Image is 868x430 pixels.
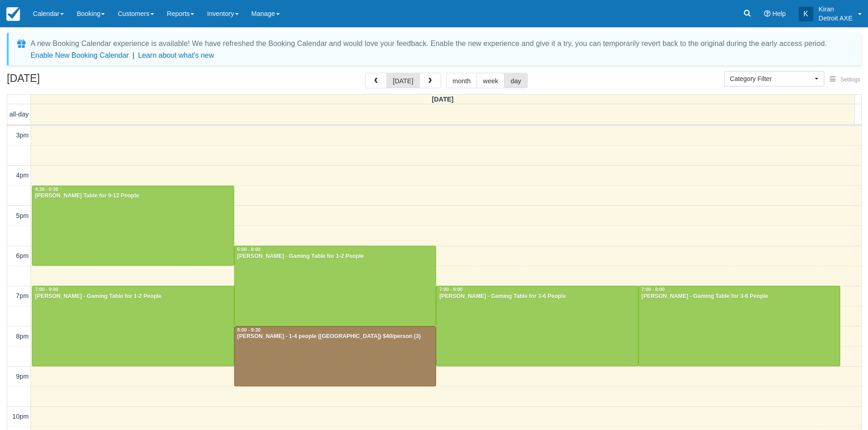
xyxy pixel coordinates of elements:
[133,51,134,59] span: |
[642,287,665,292] span: 7:00 - 9:00
[824,73,866,86] button: Settings
[446,73,477,88] button: month
[32,286,234,366] a: 7:00 - 9:00[PERSON_NAME] - Gaming Table for 1-2 People
[730,74,812,83] span: Category Filter
[799,7,813,21] div: K
[432,96,454,103] span: [DATE]
[16,212,29,219] span: 5pm
[436,286,638,366] a: 7:00 - 9:00[PERSON_NAME] - Gaming Table for 3-6 People
[35,293,231,300] div: [PERSON_NAME] - Gaming Table for 1-2 People
[819,5,853,14] p: Kiran
[638,286,841,366] a: 7:00 - 9:00[PERSON_NAME] - Gaming Table for 3-6 People
[7,73,122,90] h2: [DATE]
[31,51,129,60] button: Enable New Booking Calendar
[237,333,434,340] div: [PERSON_NAME] - 1-4 people ([GEOGRAPHIC_DATA]) $40/person (3)
[234,246,437,326] a: 6:00 - 8:00[PERSON_NAME] - Gaming Table for 1-2 People
[477,73,505,88] button: week
[819,14,853,23] p: Detroit AXE
[237,247,261,252] span: 6:00 - 8:00
[764,10,770,17] i: Help
[35,287,58,292] span: 7:00 - 9:00
[439,293,636,300] div: [PERSON_NAME] - Gaming Table for 3-6 People
[386,73,420,88] button: [DATE]
[35,192,231,200] div: [PERSON_NAME] Table for 9-12 People
[6,7,20,21] img: checkfront-main-nav-mini-logo.png
[237,328,261,333] span: 8:00 - 9:30
[841,76,860,83] span: Settings
[439,287,462,292] span: 7:00 - 9:00
[31,38,827,49] div: A new Booking Calendar experience is available! We have refreshed the Booking Calendar and would ...
[724,71,824,86] button: Category Filter
[16,373,29,380] span: 9pm
[12,413,29,420] span: 10pm
[16,292,29,299] span: 7pm
[504,73,527,88] button: day
[10,111,29,118] span: all-day
[16,172,29,179] span: 4pm
[35,187,58,192] span: 4:30 - 6:30
[16,333,29,340] span: 8pm
[772,10,786,17] span: Help
[138,51,214,59] a: Learn about what's new
[16,252,29,259] span: 6pm
[234,326,437,387] a: 8:00 - 9:30[PERSON_NAME] - 1-4 people ([GEOGRAPHIC_DATA]) $40/person (3)
[641,293,838,300] div: [PERSON_NAME] - Gaming Table for 3-6 People
[16,132,29,139] span: 3pm
[237,253,434,260] div: [PERSON_NAME] - Gaming Table for 1-2 People
[32,186,234,266] a: 4:30 - 6:30[PERSON_NAME] Table for 9-12 People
